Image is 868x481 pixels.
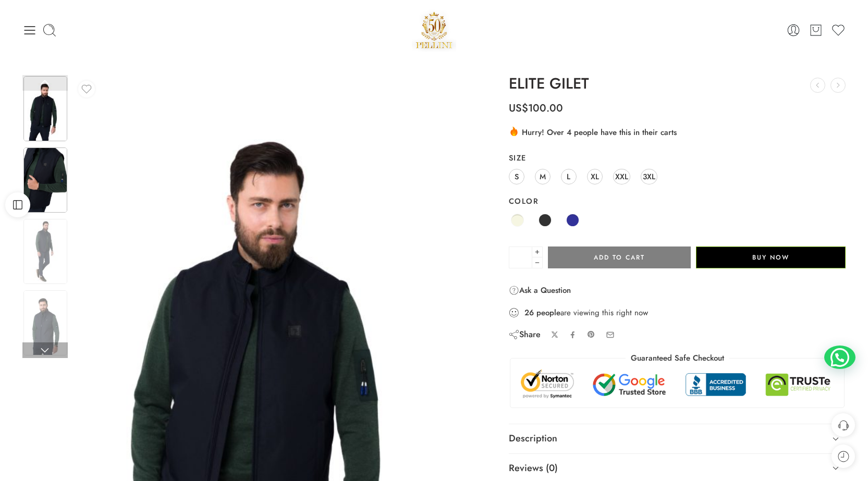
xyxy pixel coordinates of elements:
span: M [540,169,546,183]
a: Wishlist [831,23,846,38]
img: DSC_0143_Set_001.WEBP-scaled-1.jpg [23,219,67,284]
strong: people [536,307,560,318]
a: Description [509,424,846,453]
div: Share [509,329,541,340]
a: Share on Facebook [569,331,577,339]
img: Pellini [412,8,457,52]
a: M [535,169,551,184]
span: US$ [509,101,528,116]
a: Login / Register [786,23,801,38]
a: Pellini - [412,8,457,52]
span: L [567,169,570,183]
label: Size [509,153,846,163]
a: XL [587,169,603,184]
bdi: 100.00 [509,101,563,116]
a: L [561,169,577,184]
a: XXL [613,169,630,184]
h1: ELITE GILET [509,76,846,92]
span: XXL [615,169,628,183]
a: Pin on Pinterest [587,330,595,339]
a: S [509,169,524,184]
button: Add to cart [548,246,691,268]
div: are viewing this right now [509,307,846,318]
a: Share on X [551,331,559,339]
div: Hurry! Over 4 people have this in their carts [509,126,846,138]
img: DSC_0143_Set_001.WEBP-scaled-1.jpg [23,147,67,213]
span: S [515,169,519,183]
strong: 26 [524,307,534,318]
img: DSC_0143_Set_001.WEBP-scaled-1.jpg [23,76,67,141]
img: DSC_0143_Set_001.WEBP-scaled-1.jpg [23,290,67,355]
a: 3XL [641,169,657,184]
input: Product quantity [509,246,532,268]
a: Email to your friends [606,330,615,339]
label: Color [509,196,846,206]
img: Trust [518,369,837,400]
span: 3XL [643,169,655,183]
a: Ask a Question [509,284,571,297]
button: Buy Now [696,246,846,268]
a: Cart [809,23,823,38]
span: XL [591,169,599,183]
legend: Guaranteed Safe Checkout [626,353,729,364]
